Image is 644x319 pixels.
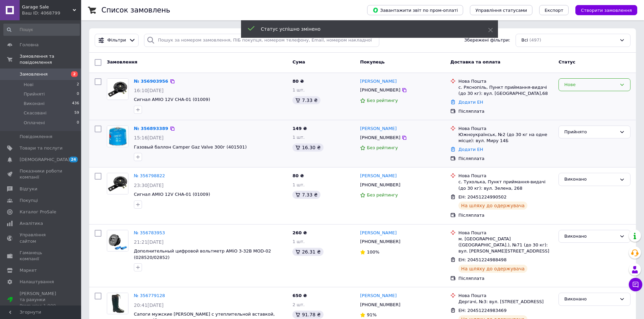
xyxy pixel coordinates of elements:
div: [PHONE_NUMBER] [359,300,402,309]
a: Газовый баллон Camper Gaz Valve 300г (401501) [134,144,247,150]
div: Ваш ID: 4068799 [22,10,81,16]
span: 16:10[DATE] [134,88,164,93]
span: 1 шт. [292,87,305,92]
a: Додати ЕН [458,147,483,152]
h1: Список замовлень [101,6,170,14]
a: Фото товару [107,230,128,251]
div: 91.78 ₴ [292,311,323,319]
img: Фото товару [107,173,128,194]
span: Без рейтингу [367,98,398,103]
button: Завантажити звіт по пром-оплаті [367,5,463,15]
span: Замовлення та повідомлення [20,53,81,65]
a: № 356783953 [134,230,165,235]
span: Без рейтингу [367,145,398,150]
div: Нове [564,81,617,88]
span: Відгуки [20,186,37,192]
span: Замовлення [107,59,137,64]
div: с. Ряснопіль, Пункт приймання-видачі (до 30 кг): вул. [GEOGRAPHIC_DATA],68 [458,84,553,97]
span: 0 [77,120,79,126]
span: 100% [367,249,379,255]
span: 1 шт. [292,182,305,187]
div: Післяплата [458,108,553,114]
div: Статус успішно змінено [261,26,471,32]
div: На шляху до одержувача [458,202,527,210]
a: Сигнал AMIO 12V CHA-01 (01009) [134,192,210,197]
a: Створити замовлення [569,7,637,12]
span: Покупці [20,197,38,204]
img: Фото товару [107,230,128,251]
a: Фото товару [107,78,128,100]
div: 16.30 ₴ [292,143,323,152]
div: Післяплата [458,275,553,282]
span: Налаштування [20,279,54,285]
span: 149 ₴ [292,126,307,131]
span: (497) [529,37,541,43]
span: Скасовані [24,110,47,116]
span: 59 [74,110,79,116]
span: ЕН: 20451224983469 [458,308,506,313]
div: 7.33 ₴ [292,191,320,199]
div: 7.33 ₴ [292,96,320,104]
span: Повідомлення [20,134,52,140]
span: 436 [72,101,79,107]
span: 650 ₴ [292,293,307,298]
img: Фото товару [107,293,128,314]
div: На шляху до одержувача [458,265,527,273]
a: Сигнал AMIO 12V CHA-01 (01009) [134,97,210,102]
span: 80 ₴ [292,173,304,178]
div: [PHONE_NUMBER] [359,133,402,142]
span: 1 шт. [292,239,305,244]
span: Фільтри [108,37,126,44]
a: Додати ЕН [458,100,483,105]
div: Післяплата [458,156,553,162]
div: Prom мікс 1 000 [20,303,63,309]
div: Нова Пошта [458,173,553,179]
span: Статус [558,59,575,64]
span: ЕН: 20451224988498 [458,257,506,262]
a: № 356798822 [134,173,165,178]
a: Фото товару [107,173,128,194]
span: [DEMOGRAPHIC_DATA] [20,157,70,163]
a: [PERSON_NAME] [360,126,397,132]
div: Нова Пошта [458,293,553,299]
span: Товари та послуги [20,145,63,151]
span: Управління статусами [475,8,527,13]
span: Прийняті [24,91,45,97]
div: Южноукраїнськ, №2 (до 30 кг на одне місце): вул. Миру 14Б [458,132,553,144]
span: 80 ₴ [292,79,304,84]
button: Експорт [539,5,569,15]
span: Нові [24,82,33,88]
span: Garage Sale [22,4,73,10]
span: 2 [71,71,78,77]
a: № 356903956 [134,79,168,84]
div: Нова Пошта [458,126,553,132]
img: Фото товару [107,126,128,147]
span: Без рейтингу [367,192,398,197]
div: Дергачі, №3: вул. [STREET_ADDRESS] [458,299,553,305]
a: [PERSON_NAME] [360,293,397,299]
a: № 356779128 [134,293,165,298]
span: Маркет [20,267,37,273]
span: Аналітика [20,220,43,227]
div: Нова Пошта [458,230,553,236]
span: 260 ₴ [292,230,307,235]
span: 0 [77,91,79,97]
div: Нова Пошта [458,78,553,84]
span: 91% [367,312,377,317]
span: 1 шт. [292,135,305,140]
span: Головна [20,42,39,48]
span: 23:30[DATE] [134,183,164,188]
span: Дополнительный цифровой вольтметр AMiO 3-32В MOD-02 (028520/02852) [134,248,271,260]
a: № 356893389 [134,126,168,131]
span: Створити замовлення [581,8,632,13]
button: Створити замовлення [575,5,637,15]
span: 21:21[DATE] [134,239,164,245]
span: Завантажити звіт по пром-оплаті [373,7,458,13]
div: [PHONE_NUMBER] [359,86,402,95]
div: Виконано [564,296,617,303]
span: ЕН: 20451224990502 [458,194,506,200]
span: Доставка та оплата [450,59,500,64]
